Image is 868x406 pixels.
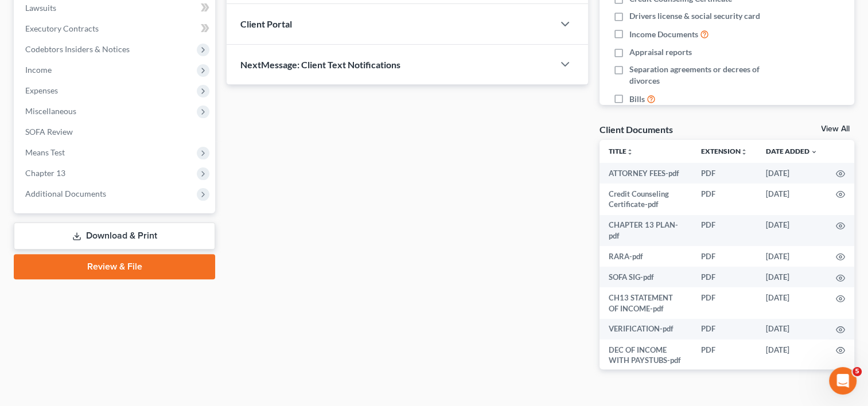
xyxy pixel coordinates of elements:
td: [DATE] [757,287,827,319]
td: PDF [692,163,757,184]
td: ATTORNEY FEES-pdf [600,163,692,184]
span: Appraisal reports [629,46,692,58]
td: PDF [692,184,757,215]
td: PDF [692,339,757,371]
span: Additional Documents [25,189,106,198]
td: VERIFICATION-pdf [600,319,692,339]
span: Client Portal [240,18,292,29]
span: SOFA Review [25,127,73,136]
span: Income [25,65,52,75]
td: [DATE] [757,184,827,215]
td: RARA-pdf [600,246,692,267]
td: [DATE] [757,267,827,287]
a: Executory Contracts [16,18,215,39]
span: Separation agreements or decrees of divorces [629,64,781,87]
i: expand_more [811,149,818,155]
a: Download & Print [14,222,215,249]
i: unfold_more [741,149,748,155]
td: PDF [692,319,757,339]
a: Date Added expand_more [766,147,818,155]
span: Miscellaneous [25,106,76,116]
td: SOFA SIG-pdf [600,267,692,287]
span: Lawsuits [25,3,56,13]
i: unfold_more [626,149,633,155]
td: PDF [692,287,757,319]
a: Titleunfold_more [609,147,633,155]
td: [DATE] [757,319,827,339]
span: Chapter 13 [25,168,65,178]
td: CHAPTER 13 PLAN-pdf [600,215,692,247]
iframe: Intercom live chat [829,367,857,395]
span: Means Test [25,147,65,157]
span: Executory Contracts [25,24,99,33]
td: [DATE] [757,215,827,247]
td: [DATE] [757,163,827,184]
span: 5 [853,367,862,376]
td: PDF [692,246,757,267]
a: Extensionunfold_more [701,147,748,155]
div: Client Documents [600,123,673,135]
a: View All [821,125,850,133]
span: Bills [629,93,645,105]
span: Expenses [25,85,58,95]
td: CH13 STATEMENT OF INCOME-pdf [600,287,692,319]
a: Review & File [14,254,215,279]
td: Credit Counseling Certificate-pdf [600,184,692,215]
span: Codebtors Insiders & Notices [25,44,130,54]
td: PDF [692,215,757,247]
span: Drivers license & social security card [629,10,760,22]
td: [DATE] [757,246,827,267]
span: Income Documents [629,29,698,40]
td: PDF [692,267,757,287]
td: [DATE] [757,339,827,371]
span: NextMessage: Client Text Notifications [240,59,400,70]
td: DEC OF INCOME WITH PAYSTUBS-pdf [600,339,692,371]
a: SOFA Review [16,122,215,142]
